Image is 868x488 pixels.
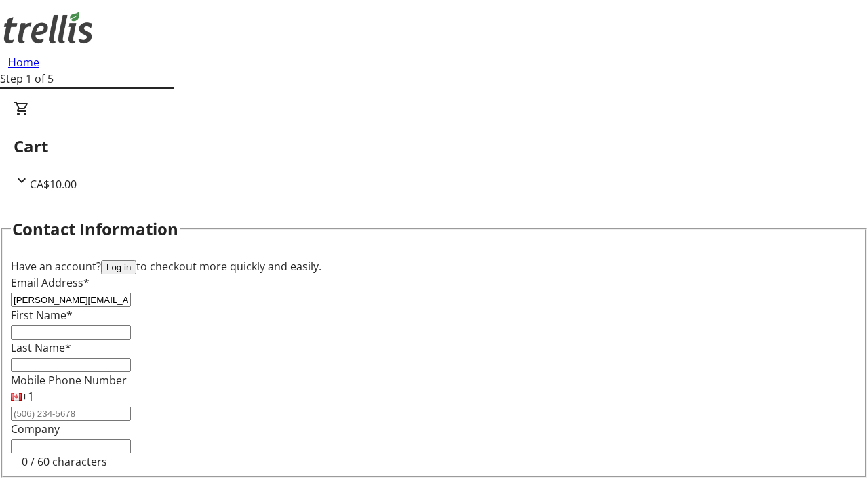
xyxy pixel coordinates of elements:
[11,275,90,290] label: Email Address*
[12,217,178,241] h2: Contact Information
[101,260,136,274] button: Log in
[14,134,854,159] h2: Cart
[11,308,73,323] label: First Name*
[11,422,60,436] label: Company
[14,100,854,192] div: CartCA$10.00
[11,258,857,274] div: Have an account? to checkout more quickly and easily.
[11,407,131,421] input: (506) 234-5678
[11,340,71,355] label: Last Name*
[22,454,107,469] tr-character-limit: 0 / 60 characters
[30,177,77,192] span: CA$10.00
[11,373,127,388] label: Mobile Phone Number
